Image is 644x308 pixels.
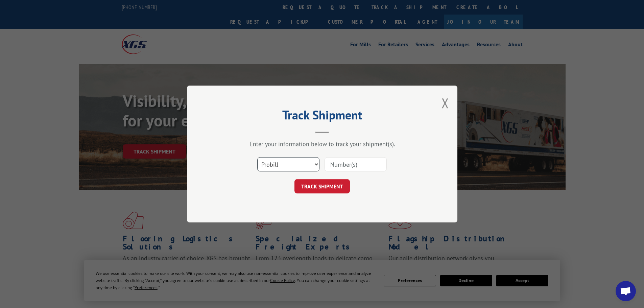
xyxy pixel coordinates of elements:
[221,110,424,123] h2: Track Shipment
[221,140,424,148] div: Enter your information below to track your shipment(s).
[442,94,449,112] button: Close modal
[616,281,636,301] div: Open chat
[294,179,350,193] button: TRACK SHIPMENT
[325,157,387,171] input: Number(s)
